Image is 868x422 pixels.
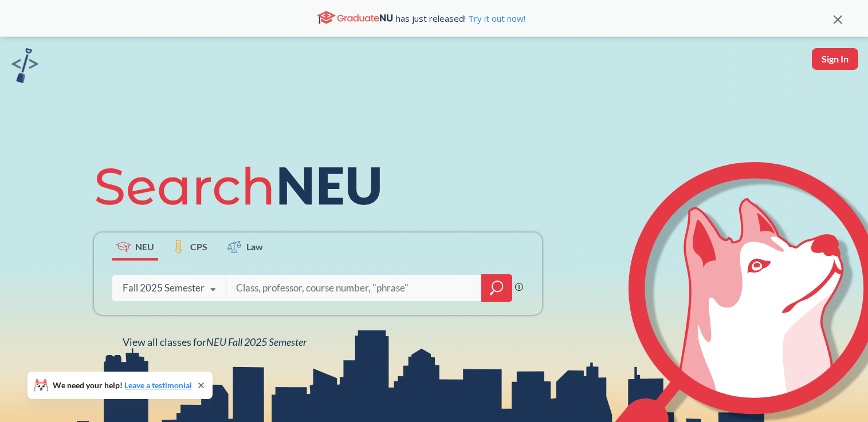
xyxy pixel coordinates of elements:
span: NEU [135,240,154,253]
a: Leave a testimonial [124,380,192,390]
img: sandbox logo [11,48,38,83]
svg: magnifying glass [490,280,504,296]
input: Class, professor, course number, "phrase" [235,276,473,300]
span: CPS [190,240,207,253]
button: Sign In [812,48,858,70]
span: View all classes for [123,336,307,348]
span: NEU Fall 2025 Semester [206,336,307,348]
div: magnifying glass [481,274,512,302]
div: Fall 2025 Semester [123,282,205,294]
span: We need your help! [53,381,192,389]
a: sandbox logo [11,48,38,86]
span: has just released! [396,12,525,25]
a: Try it out now! [466,13,525,24]
span: Law [246,240,263,253]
